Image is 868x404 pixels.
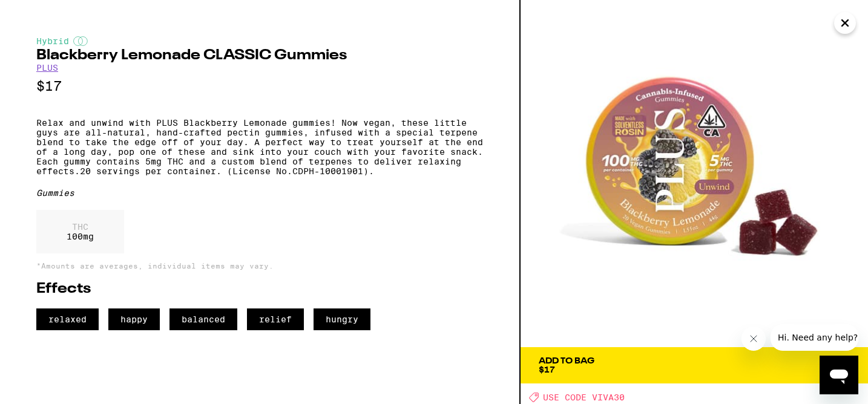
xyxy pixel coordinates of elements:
p: $17 [36,79,483,94]
button: Close [834,12,856,34]
div: 100 mg [36,210,124,253]
iframe: Close message [741,327,766,351]
span: hungry [314,308,370,330]
span: USE CODE VIVA30 [543,393,625,402]
p: THC [67,222,94,232]
img: hybridColor.svg [73,36,88,46]
span: balanced [169,308,237,330]
a: PLUS [36,63,58,73]
span: happy [108,308,160,330]
div: Gummies [36,188,483,198]
span: $17 [539,365,555,374]
span: relaxed [36,308,99,330]
p: *Amounts are averages, individual items may vary. [36,262,483,270]
button: Add To Bag$17 [521,347,868,383]
h2: Effects [36,282,483,296]
div: Hybrid [36,36,483,46]
p: Relax and unwind with PLUS Blackberry Lemonade gummies! Now vegan, these little guys are all-natu... [36,118,483,176]
h2: Blackberry Lemonade CLASSIC Gummies [36,48,483,63]
div: Add To Bag [539,357,594,365]
iframe: Message from company [771,324,858,351]
span: relief [247,308,304,330]
iframe: Button to launch messaging window [820,356,858,394]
